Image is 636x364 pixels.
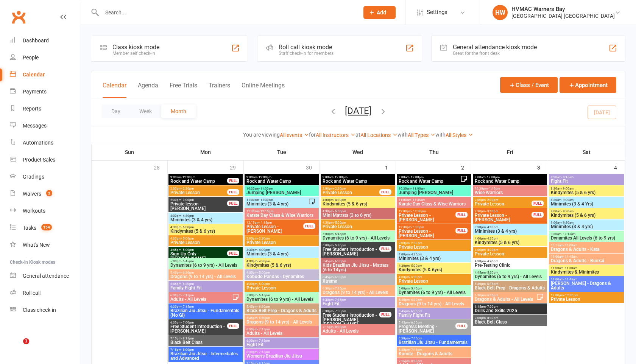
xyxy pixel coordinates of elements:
[23,290,41,296] div: Roll call
[563,278,577,281] span: - 11:45am
[550,270,622,274] span: Kindymites & Minimites
[259,198,273,202] span: - 11:30am
[379,189,391,195] div: FULL
[168,144,244,160] th: Mon
[455,212,468,218] div: FULL
[550,187,622,190] span: 8:30am
[170,252,228,261] span: Sign Up Only - [PERSON_NAME]
[410,253,422,256] span: - 4:30pm
[246,221,304,224] span: 12:15pm
[322,263,393,272] span: Kids Brazilian Jiu Jitsu - Matrats (6 to 14yrs)
[246,263,317,268] span: Kindymites (5 & 6 yrs)
[170,237,241,240] span: 4:30pm
[334,232,346,236] span: - 5:45pm
[561,210,574,213] span: - 9:30am
[398,287,469,290] span: 5:00pm
[170,271,241,274] span: 5:45pm
[550,210,622,213] span: 9:00am
[486,237,498,240] span: - 4:30pm
[550,281,622,290] span: [PERSON_NAME] - Dragons & Adults
[10,268,80,285] a: General attendance kiosk mode
[246,282,317,286] span: 4:30pm
[379,246,391,252] div: FULL
[398,253,469,256] span: 4:00pm
[474,252,546,256] span: Private Lesson
[322,187,380,190] span: 2:00pm
[453,51,537,56] div: Great for the front desk
[9,8,28,26] a: Clubworx
[322,176,393,179] span: 9:00am
[474,240,546,245] span: Kindymites (5 & 6 yrs)
[550,190,622,195] span: Kindymites (5 & 6 yrs)
[102,104,130,118] button: Day
[244,144,320,160] th: Tue
[130,104,161,118] button: Week
[537,161,548,173] div: 3
[227,178,239,184] div: FULL
[181,305,194,308] span: - 7:15pm
[486,210,498,213] span: - 3:00pm
[614,161,625,173] div: 4
[246,187,317,190] span: 10:30am
[170,263,241,268] span: Dynamites (6 to 9 yrs) - All Levels
[410,298,422,302] span: - 6:30pm
[322,287,393,290] span: 6:30pm
[398,176,460,179] span: 9:00am
[474,286,546,290] span: Black Belt Prep - Dragons & Adults
[23,208,45,214] div: Workouts
[209,82,230,98] button: Trainers
[561,187,574,190] span: - 9:00am
[170,248,228,252] span: 4:45pm
[550,198,622,202] span: 8:30am
[322,190,380,195] span: Private Lesson
[334,221,346,224] span: - 5:00pm
[563,244,577,247] span: - 11:00am
[397,132,408,138] strong: with
[23,225,36,231] div: Tasks
[550,213,622,218] span: Kindymites (5 & 6 yrs)
[322,247,380,256] span: Free Student Introduction - [PERSON_NAME]
[322,221,393,224] span: 4:30pm
[246,190,317,195] span: Jumping [PERSON_NAME]
[10,202,80,219] a: Workouts
[333,176,348,179] span: - 12:00pm
[345,106,371,116] button: [DATE]
[246,305,317,308] span: 5:45pm
[385,161,396,173] div: 1
[181,260,194,263] span: - 5:45pm
[170,240,241,245] span: Private Lesson
[259,187,273,190] span: - 11:00am
[257,176,271,179] span: - 12:00pm
[322,224,393,229] span: Private Lesson
[322,290,393,295] span: Dragons (9 to 14 yrs) - All Levels
[257,294,270,297] span: - 5:45pm
[246,213,317,218] span: Karate Day Class & Wise Warriors
[246,210,317,213] span: 11:30am
[550,247,622,252] span: Dragons & Adults - Kata
[486,260,498,263] span: - 4:45pm
[360,132,397,138] a: All Locations
[334,244,346,247] span: - 5:30pm
[322,279,393,283] span: Xtreme
[550,258,622,263] span: Dragons & Adults - Bunkai
[474,198,532,202] span: 2:00pm
[398,202,469,206] span: Karate Day Class & Wise Warriors
[230,161,243,173] div: 29
[396,144,472,160] th: Thu
[10,285,80,302] a: Roll call
[112,51,159,56] div: Member self check-in
[322,232,393,236] span: 5:00pm
[461,161,472,173] div: 2
[243,132,280,138] strong: You are viewing
[474,176,546,179] span: 9:00am
[170,202,228,211] span: Private lesson - [PERSON_NAME]
[550,176,622,179] span: 8:30am
[474,294,536,297] span: 5:30pm
[100,7,354,18] input: Search...
[532,201,544,206] div: FULL
[334,287,346,290] span: - 7:15pm
[446,132,473,138] a: All Styles
[257,282,270,286] span: - 5:00pm
[410,275,422,279] span: - 5:00pm
[550,294,622,297] span: 12:00pm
